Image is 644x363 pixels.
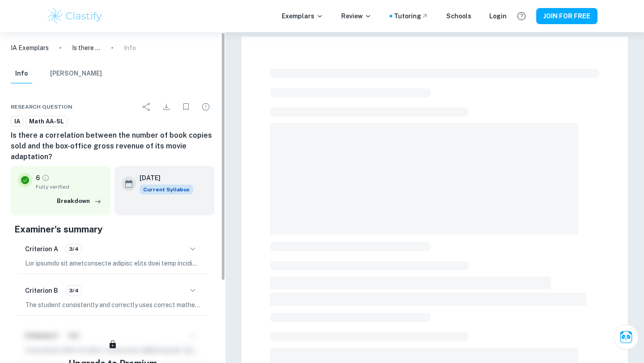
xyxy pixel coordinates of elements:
button: [PERSON_NAME] [50,64,102,84]
div: Download [157,98,175,116]
img: Clastify logo [47,7,103,25]
a: Grade fully verified [42,174,50,182]
h6: Criterion A [25,244,58,254]
div: Share [138,98,156,116]
a: Login [489,11,507,21]
h6: Criterion B [25,286,58,295]
h5: Examiner's summary [14,223,211,236]
a: Tutoring [394,11,428,21]
span: 3/4 [66,287,82,295]
p: Exemplars [282,11,323,21]
button: Help and Feedback [514,8,529,24]
p: Is there a correlation between the number of book copies sold and the box-office gross revenue of... [72,43,101,53]
span: IA [11,117,23,126]
div: This exemplar is based on the current syllabus. Feel free to refer to it for inspiration/ideas wh... [140,185,193,194]
span: Current Syllabus [140,185,193,194]
a: IA [11,116,24,127]
button: Info [11,64,32,84]
a: Math AA-SL [25,116,68,127]
span: Math AA-SL [26,117,67,126]
button: JOIN FOR FREE [536,8,597,24]
div: Bookmark [177,98,195,116]
a: Schools [446,11,471,21]
button: Ask Clai [614,325,639,350]
span: 3/4 [66,245,82,253]
h6: [DATE] [140,173,186,183]
p: The student consistently and correctly uses correct mathematical notation, symbols, and terminolo... [25,300,200,310]
h6: Is there a correlation between the number of book copies sold and the box-office gross revenue of... [11,130,215,162]
a: IA Exemplars [11,43,49,53]
p: Lor ipsumdo sit ametconsecte adipisc elits doei temp incididu, utlaboree do magnaaliquae, admi ve... [25,258,200,268]
button: Breakdown [55,194,104,208]
span: Research question [11,103,72,111]
p: Review [341,11,372,21]
p: 6 [36,173,40,183]
span: Fully verified [36,183,104,191]
div: Report issue [197,98,215,116]
p: Info [124,43,136,53]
